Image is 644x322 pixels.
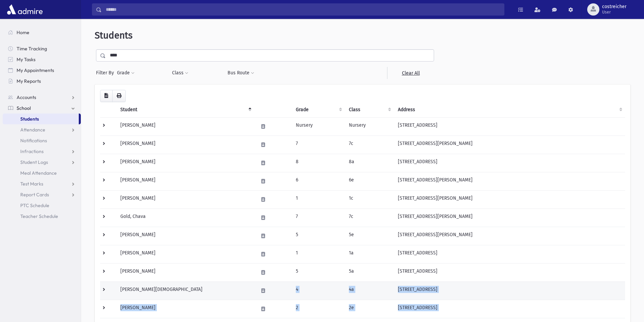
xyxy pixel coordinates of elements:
td: [PERSON_NAME] [116,172,254,190]
td: [STREET_ADDRESS] [394,281,625,300]
td: [PERSON_NAME] [116,154,254,172]
a: My Reports [3,76,81,86]
button: Bus Route [227,67,255,79]
td: [PERSON_NAME] [116,117,254,135]
td: 5 [292,227,345,245]
span: Meal Attendance [20,170,57,176]
a: Clear All [387,67,434,79]
td: [STREET_ADDRESS] [394,263,625,281]
td: [STREET_ADDRESS] [394,245,625,263]
span: My Tasks [17,56,35,63]
a: Students [3,114,79,124]
span: Home [17,29,29,35]
td: [PERSON_NAME] [116,190,254,208]
td: [PERSON_NAME] [116,227,254,245]
span: Teacher Schedule [20,213,58,219]
td: [STREET_ADDRESS][PERSON_NAME] [394,227,625,245]
td: [STREET_ADDRESS][PERSON_NAME] [394,135,625,154]
span: Test Marks [20,181,43,187]
td: 5a [345,263,394,281]
span: Students [20,116,39,122]
span: User [602,9,626,15]
td: [STREET_ADDRESS][PERSON_NAME] [394,208,625,227]
td: 2e [345,300,394,318]
span: Student Logs [20,159,48,165]
td: [PERSON_NAME] [116,300,254,318]
td: [PERSON_NAME][DEMOGRAPHIC_DATA] [116,281,254,300]
td: 5 [292,263,345,281]
a: Teacher Schedule [3,211,81,222]
a: Report Cards [3,189,81,200]
td: 1 [292,190,345,208]
span: Report Cards [20,192,49,198]
td: 1 [292,245,345,263]
span: Attendance [20,127,45,133]
button: CSV [100,90,113,102]
th: Grade: activate to sort column ascending [292,102,345,118]
td: [STREET_ADDRESS] [394,117,625,135]
span: Infractions [20,148,44,154]
span: My Appointments [17,67,54,73]
td: 7 [292,208,345,227]
td: [STREET_ADDRESS] [394,154,625,172]
a: Infractions [3,146,81,157]
td: 6 [292,172,345,190]
a: Time Tracking [3,43,81,54]
img: AdmirePro [5,3,44,16]
td: [PERSON_NAME] [116,245,254,263]
td: [STREET_ADDRESS][PERSON_NAME] [394,190,625,208]
span: School [17,105,31,111]
button: Class [172,67,189,79]
a: Home [3,27,81,38]
a: Meal Attendance [3,168,81,178]
button: Print [112,90,126,102]
a: Accounts [3,92,81,103]
input: Search [102,3,504,16]
a: My Appointments [3,65,81,76]
span: Accounts [17,94,36,100]
td: 8a [345,154,394,172]
th: Class: activate to sort column ascending [345,102,394,118]
td: 8 [292,154,345,172]
a: My Tasks [3,54,81,65]
td: 4 [292,281,345,300]
td: Nursery [292,117,345,135]
a: School [3,103,81,114]
td: [PERSON_NAME] [116,263,254,281]
span: Time Tracking [17,46,47,52]
td: [STREET_ADDRESS][PERSON_NAME] [394,172,625,190]
span: My Reports [17,78,41,84]
td: 5e [345,227,394,245]
span: Notifications [20,138,47,144]
a: PTC Schedule [3,200,81,211]
a: Attendance [3,124,81,135]
th: Student: activate to sort column descending [116,102,254,118]
button: Grade [117,67,135,79]
th: Address: activate to sort column ascending [394,102,625,118]
td: 6e [345,172,394,190]
td: 4a [345,281,394,300]
td: 7c [345,208,394,227]
td: 2 [292,300,345,318]
a: Notifications [3,135,81,146]
td: 1a [345,245,394,263]
td: 1c [345,190,394,208]
span: Students [95,30,133,41]
td: 7c [345,135,394,154]
td: Gold, Chava [116,208,254,227]
td: [STREET_ADDRESS] [394,300,625,318]
a: Test Marks [3,178,81,189]
td: Nursery [345,117,394,135]
span: PTC Schedule [20,202,49,208]
span: costreicher [602,4,626,9]
a: Student Logs [3,157,81,168]
td: 7 [292,135,345,154]
td: [PERSON_NAME] [116,135,254,154]
span: Filter By [96,69,117,76]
